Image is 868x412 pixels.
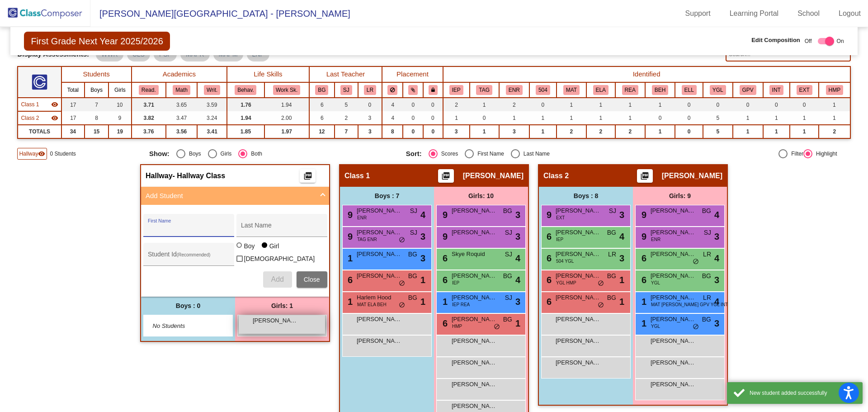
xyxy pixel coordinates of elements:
td: 1 [615,111,645,125]
span: [PERSON_NAME] [357,315,402,324]
span: 1 [619,273,624,287]
div: Scores [438,150,458,158]
th: Identified [443,66,850,82]
span: 3 [714,273,719,287]
span: IEP REA [452,301,470,308]
span: [PERSON_NAME] [651,315,696,324]
button: Print Students Details [438,169,454,183]
span: [PERSON_NAME][GEOGRAPHIC_DATA] - [PERSON_NAME] [90,6,350,21]
th: Students [61,66,132,82]
span: 1 [420,295,425,308]
td: 3.76 [132,125,166,138]
span: [PERSON_NAME] [556,315,601,324]
span: [PERSON_NAME] [651,293,696,302]
td: 34 [61,125,85,138]
span: Class 1 [344,171,370,180]
td: 4 [382,98,403,111]
span: BG [503,315,512,324]
th: Beth Gonzalez [309,82,335,98]
td: 3 [443,125,470,138]
td: 1 [499,111,529,125]
button: BEH [652,85,668,95]
button: YGL [710,85,726,95]
div: Filter [788,150,803,158]
span: Class 1 [21,100,39,109]
span: [PERSON_NAME] [651,250,696,259]
th: Academics [132,66,227,82]
button: TAG [476,85,492,95]
mat-icon: visibility [51,114,58,122]
td: 1.94 [227,111,264,125]
span: BG [408,293,417,303]
td: 1 [763,125,790,138]
span: Show: [149,150,170,158]
span: 3 [714,230,719,243]
span: BG [702,271,711,281]
mat-radio-group: Select an option [406,149,656,158]
span: Off [805,37,812,45]
div: Boys [185,150,201,158]
td: 2 [499,98,529,111]
th: TAG Identified [470,82,499,98]
span: do_not_disturb_alt [598,302,604,309]
th: MTSS Math [557,82,586,98]
span: 3 [515,295,520,308]
span: 4 [714,295,719,308]
span: 3 [619,251,624,265]
td: 1 [557,111,586,125]
span: 6 [544,253,552,263]
input: Student Id [148,254,229,261]
span: 9 [345,210,353,220]
th: Last Teacher [309,66,382,82]
span: 0 Students [50,150,75,158]
span: BG [503,271,512,281]
td: 1 [557,98,586,111]
span: BG [607,228,616,237]
span: 9 [440,210,448,220]
div: Highlight [812,150,837,158]
span: 4 [619,230,624,243]
input: First Name [148,225,229,232]
th: Introvert [763,82,790,98]
button: ELL [682,85,697,95]
span: IEP [556,236,563,243]
td: 3.71 [132,98,166,111]
td: 1 [790,125,819,138]
td: 0 [733,98,763,111]
span: do_not_disturb_alt [399,237,405,244]
span: 4 [515,273,520,287]
td: 0 [403,98,423,111]
th: Keep with teacher [423,82,443,98]
td: 2.00 [264,111,309,125]
span: - Hallway Class [173,171,226,180]
span: YGL HMP [556,279,576,286]
span: On [837,37,844,45]
div: Boys : 0 [141,297,235,315]
span: 1 [345,253,353,263]
mat-panel-title: Add Student [146,191,314,201]
th: MTSS Reading [586,82,615,98]
td: 3.65 [166,98,197,111]
button: Math [173,85,190,95]
span: SJ [410,228,417,237]
button: IEP [449,85,463,95]
div: Boy [244,242,255,251]
td: 3.59 [197,98,227,111]
button: EXT [797,85,812,95]
td: 19 [108,125,131,138]
td: 1 [470,125,499,138]
td: 6 [309,98,335,111]
span: 4 [420,208,425,222]
span: [PERSON_NAME] [556,250,601,259]
a: Logout [831,6,868,21]
td: 0 [675,111,703,125]
button: ENR [506,85,523,95]
span: 3 [420,251,425,265]
span: 6 [345,275,353,285]
span: 9 [639,210,646,220]
td: 7 [335,125,358,138]
mat-icon: picture_as_pdf [639,171,650,184]
td: 2 [819,125,850,138]
span: LR [703,293,711,303]
td: 2 [443,98,470,111]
